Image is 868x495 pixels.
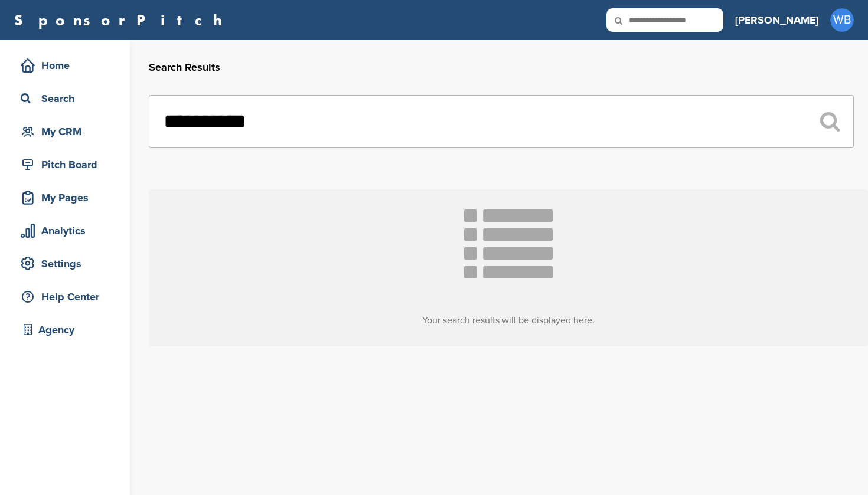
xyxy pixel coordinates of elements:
[149,313,868,327] h3: Your search results will be displayed here.
[18,286,118,307] div: Help Center
[18,319,118,340] div: Agency
[18,88,118,109] div: Search
[149,60,854,76] h2: Search Results
[12,85,118,112] a: Search
[735,7,818,33] a: [PERSON_NAME]
[18,55,118,76] div: Home
[18,253,118,274] div: Settings
[735,12,818,28] h3: [PERSON_NAME]
[18,187,118,208] div: My Pages
[18,220,118,241] div: Analytics
[830,8,854,32] span: WB
[12,184,118,211] a: My Pages
[12,283,118,310] a: Help Center
[12,151,118,178] a: Pitch Board
[12,52,118,79] a: Home
[14,12,230,28] a: SponsorPitch
[12,316,118,343] a: Agency
[18,154,118,175] div: Pitch Board
[18,121,118,142] div: My CRM
[12,217,118,244] a: Analytics
[12,250,118,277] a: Settings
[12,118,118,145] a: My CRM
